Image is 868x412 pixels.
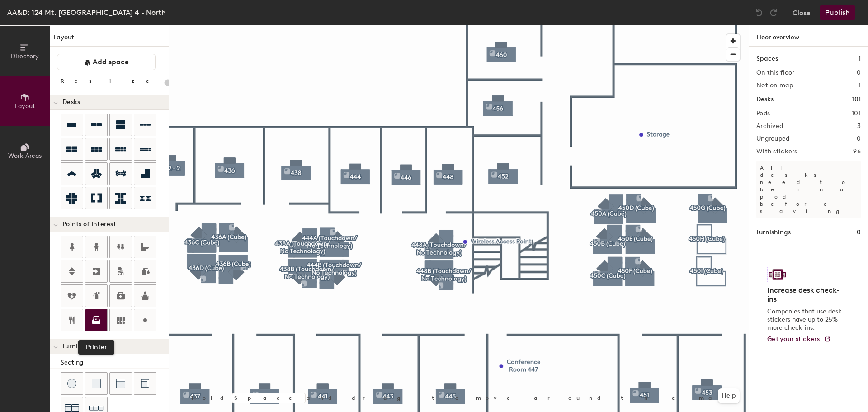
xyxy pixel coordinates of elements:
[93,57,129,66] span: Add space
[857,227,861,237] h1: 0
[756,123,783,130] h2: Archived
[767,336,831,343] a: Get your stickers
[7,7,166,18] div: AA&D: 124 Mt. [GEOGRAPHIC_DATA] 4 - North
[793,5,811,20] button: Close
[756,82,793,89] h2: Not on map
[718,388,740,403] button: Help
[767,308,844,332] p: Companies that use desk stickers have up to 25% more check-ins.
[109,372,132,395] button: Couch (middle)
[769,8,778,17] img: Redo
[92,379,101,388] img: Cushion
[857,69,861,76] h2: 0
[756,161,861,218] p: All desks need to be in a pod before saving
[749,25,868,47] h1: Floor overview
[852,110,861,117] h2: 101
[820,5,855,20] button: Publish
[756,54,778,64] h1: Spaces
[134,372,156,395] button: Couch (corner)
[756,135,790,142] h2: Ungrouped
[859,82,861,89] h2: 1
[57,54,156,70] button: Add space
[61,358,169,368] div: Seating
[61,77,160,85] div: Resize
[853,148,861,155] h2: 96
[15,102,35,110] span: Layout
[67,379,76,388] img: Stool
[756,69,795,76] h2: On this floor
[8,152,42,160] span: Work Areas
[756,110,770,117] h2: Pods
[62,99,80,106] span: Desks
[85,372,108,395] button: Cushion
[50,33,169,47] h1: Layout
[857,123,861,130] h2: 3
[756,148,797,155] h2: With stickers
[11,52,39,60] span: Directory
[767,335,820,343] span: Get your stickers
[767,286,844,304] h4: Increase desk check-ins
[756,227,791,237] h1: Furnishings
[756,95,774,104] h1: Desks
[755,8,764,17] img: Undo
[857,135,861,142] h2: 0
[116,379,125,388] img: Couch (middle)
[61,372,83,395] button: Stool
[62,343,98,350] span: Furnishings
[85,309,108,331] button: Printer
[852,95,861,104] h1: 101
[62,221,116,228] span: Points of Interest
[859,54,861,64] h1: 1
[767,267,788,282] img: Sticker logo
[141,379,150,388] img: Couch (corner)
